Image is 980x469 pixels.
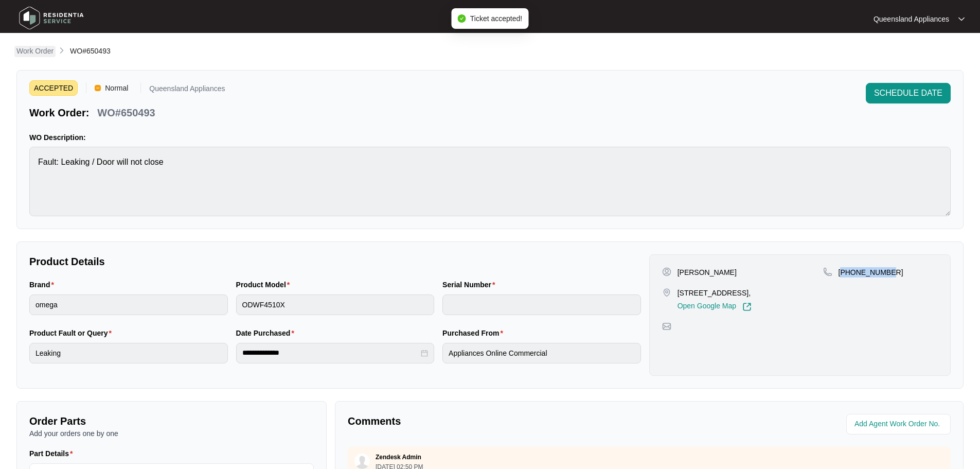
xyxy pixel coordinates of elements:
[442,294,641,315] input: Serial Number
[823,267,832,276] img: map-pin
[470,14,522,23] span: Ticket accepted!
[236,294,435,315] input: Product Model
[236,280,294,290] label: Product Model
[29,106,89,120] p: Work Order:
[29,328,116,338] label: Product Fault or Query
[97,106,155,120] p: WO#650493
[29,254,641,269] p: Product Details
[29,294,228,315] input: Brand
[29,414,314,428] p: Order Parts
[958,16,965,22] img: dropdown arrow
[662,288,671,297] img: map-pin
[839,267,903,277] p: [PHONE_NUMBER]
[854,418,945,430] input: Add Agent Work Order No.
[242,348,419,358] input: Date Purchased
[442,280,499,290] label: Serial Number
[662,267,671,276] img: user-pin
[29,80,78,96] span: ACCEPTED
[101,80,132,96] span: Normal
[29,448,77,459] label: Part Details
[874,14,949,24] p: Queensland Appliances
[29,280,58,290] label: Brand
[442,328,507,338] label: Purchased From
[29,343,228,363] input: Product Fault or Query
[29,428,314,439] p: Add your orders one by one
[15,3,87,33] img: residentia service logo
[866,83,951,103] button: SCHEDULE DATE
[70,47,111,55] span: WO#650493
[149,85,225,96] p: Queensland Appliances
[376,453,421,461] p: Zendesk Admin
[662,322,671,331] img: map-pin
[236,328,298,338] label: Date Purchased
[58,46,66,55] img: chevron-right
[29,147,951,216] textarea: Fault: Leaking / Door will not close
[442,343,641,363] input: Purchased From
[354,454,370,469] img: user.svg
[348,414,642,428] p: Comments
[874,87,942,99] span: SCHEDULE DATE
[742,302,752,311] img: Link-External
[678,302,752,311] a: Open Google Map
[95,85,101,91] img: Vercel Logo
[678,288,752,298] p: [STREET_ADDRESS],
[16,46,54,56] p: Work Order
[29,132,951,143] p: WO Description:
[678,267,737,277] p: [PERSON_NAME]
[14,46,56,57] a: Work Order
[458,14,466,23] span: check-circle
